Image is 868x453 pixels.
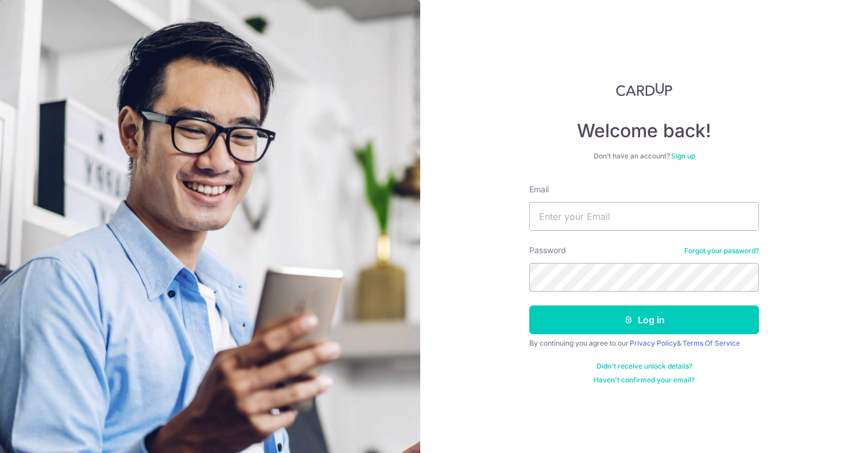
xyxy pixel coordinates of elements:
[596,362,692,371] a: Didn't receive unlock details?
[529,305,759,334] button: Log in
[529,184,549,195] label: Email
[594,375,695,385] a: Haven't confirmed your email?
[684,246,759,255] a: Forgot your password?
[671,152,695,160] a: Sign up
[616,83,672,96] img: CardUp Logo
[529,339,759,348] div: By continuing you agree to our &
[529,152,759,161] div: Don’t have an account?
[529,119,759,142] h4: Welcome back!
[529,245,566,256] label: Password
[529,202,759,231] input: Enter your Email
[683,339,740,347] a: Terms Of Service
[630,339,677,347] a: Privacy Policy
